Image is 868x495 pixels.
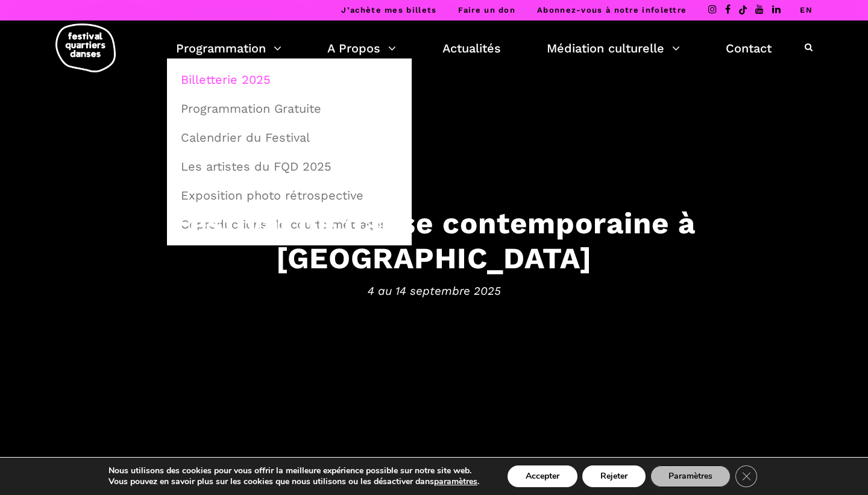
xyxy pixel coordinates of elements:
a: Abonnez-vous à notre infolettre [537,5,687,14]
button: Close GDPR Cookie Banner [735,465,757,487]
a: Programmation [176,38,281,58]
a: Programmation Gratuite [174,95,405,122]
a: J’achète mes billets [341,5,436,14]
p: Vous pouvez en savoir plus sur les cookies que nous utilisons ou les désactiver dans . [108,476,479,487]
button: Paramètres [650,465,731,487]
a: Médiation culturelle [547,38,680,58]
span: 4 au 14 septembre 2025 [60,282,808,300]
h3: Festival de danse contemporaine à [GEOGRAPHIC_DATA] [60,205,808,276]
a: Les artistes du FQD 2025 [174,153,405,180]
button: Accepter [508,465,577,487]
p: Nous utilisons des cookies pour vous offrir la meilleure expérience possible sur notre site web. [108,465,479,476]
button: Rejeter [582,465,646,487]
a: Exposition photo rétrospective [174,181,405,209]
a: Billetterie 2025 [174,66,405,93]
a: Calendrier du Festival [174,124,405,151]
a: EN [800,5,813,14]
button: paramètres [434,476,477,487]
a: A Propos [327,38,396,58]
a: Actualités [442,38,501,58]
a: Contact [726,38,772,58]
img: logo-fqd-med [55,24,116,72]
a: Faire un don [458,5,515,14]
